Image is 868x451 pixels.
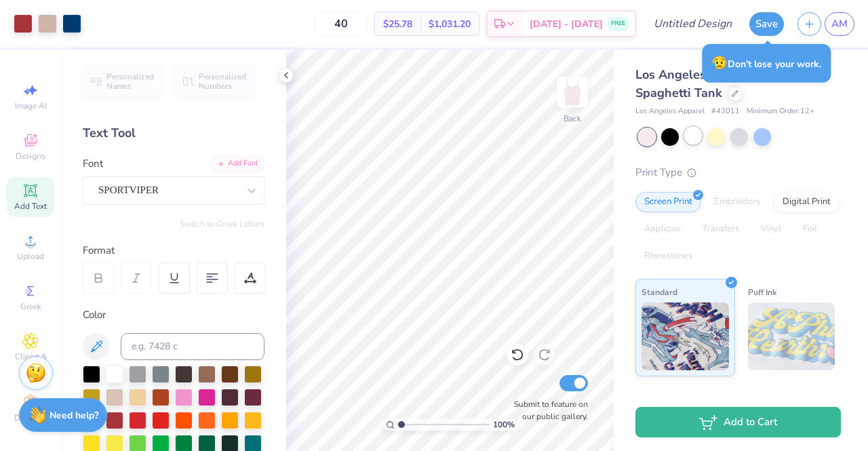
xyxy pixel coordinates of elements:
[83,124,264,142] div: Text Tool
[7,351,54,373] span: Clipart & logos
[748,389,828,404] span: Metallic & Glitter Ink
[794,219,826,239] div: Foil
[493,418,515,431] span: 100 %
[635,246,701,267] div: Rhinestones
[642,389,675,404] span: Neon Ink
[711,54,728,72] span: 😥
[774,192,840,212] div: Digital Print
[50,409,98,422] strong: Need help?
[694,219,748,239] div: Transfers
[752,219,790,239] div: Vinyl
[20,301,41,312] span: Greek
[643,10,743,37] input: Untitled Design
[211,156,264,172] div: Add Font
[507,398,588,423] label: Submit to feature on our public gallery.
[14,412,47,423] span: Decorate
[749,12,784,36] button: Save
[83,307,264,323] div: Color
[705,192,770,212] div: Embroidery
[748,302,835,370] img: Puff Ink
[530,17,603,31] span: [DATE] - [DATE]
[429,17,471,31] span: $1,031.20
[14,201,47,212] span: Add Text
[383,17,412,31] span: $25.78
[635,66,810,101] span: Los Angeles Apparel Baby Rib Spaghetti Tank
[199,72,247,91] span: Personalized Numbers
[825,12,854,36] a: AM
[564,113,581,125] div: Back
[702,44,831,83] div: Don’t lose your work.
[15,100,47,111] span: Image AI
[748,285,776,299] span: Puff Ink
[711,106,740,117] span: # 43011
[16,151,45,161] span: Designs
[831,16,848,32] span: AM
[180,218,264,229] button: Switch to Greek Letters
[83,243,266,258] div: Format
[635,192,701,212] div: Screen Print
[635,165,841,180] div: Print Type
[642,302,729,370] img: Standard
[635,407,841,437] button: Add to Cart
[83,156,103,172] label: Font
[315,12,368,36] input: – –
[611,19,625,28] span: FREE
[559,79,586,106] img: Back
[747,106,814,117] span: Minimum Order: 12 +
[642,285,677,299] span: Standard
[121,333,264,360] input: e.g. 7428 c
[635,106,705,117] span: Los Angeles Apparel
[17,251,44,262] span: Upload
[635,219,690,239] div: Applique
[106,72,155,91] span: Personalized Names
